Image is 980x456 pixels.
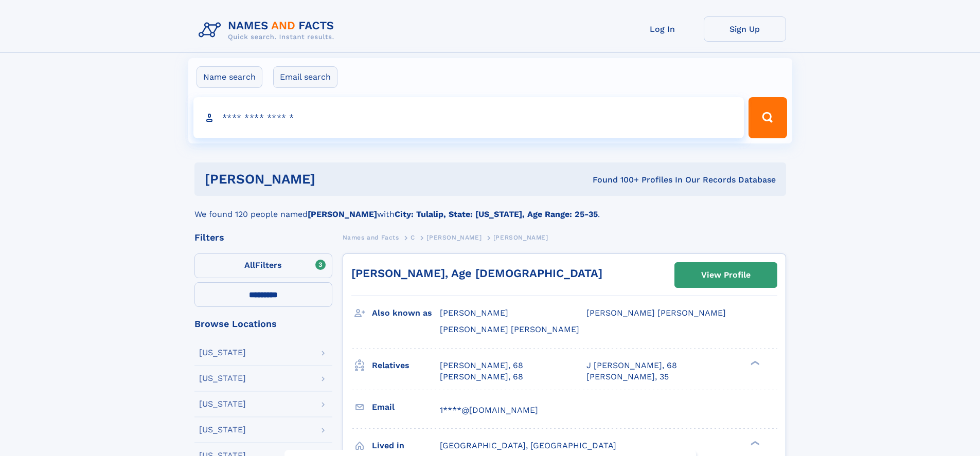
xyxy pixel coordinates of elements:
[586,360,677,371] a: J [PERSON_NAME], 68
[493,234,548,241] span: [PERSON_NAME]
[199,400,246,408] div: [US_STATE]
[194,196,786,221] div: We found 120 people named with .
[343,231,399,244] a: Names and Facts
[440,324,579,334] span: [PERSON_NAME] [PERSON_NAME]
[205,173,454,186] h1: [PERSON_NAME]
[426,234,482,241] span: [PERSON_NAME]
[199,426,246,434] div: [US_STATE]
[704,16,786,42] a: Sign Up
[244,260,255,270] span: All
[197,66,262,88] label: Name search
[440,441,616,450] span: [GEOGRAPHIC_DATA], [GEOGRAPHIC_DATA]
[440,371,523,382] a: [PERSON_NAME], 68
[411,231,415,244] a: C
[675,263,777,287] a: View Profile
[273,66,337,88] label: Email search
[621,16,704,42] a: Log In
[440,308,508,318] span: [PERSON_NAME]
[748,440,760,446] div: ❯
[308,209,377,219] b: [PERSON_NAME]
[199,349,246,357] div: [US_STATE]
[748,359,760,366] div: ❯
[194,16,343,44] img: Logo Names and Facts
[193,97,744,138] input: search input
[194,233,332,242] div: Filters
[199,374,246,382] div: [US_STATE]
[701,263,751,287] div: View Profile
[372,304,440,322] h3: Also known as
[440,360,523,371] a: [PERSON_NAME], 68
[372,357,440,374] h3: Relatives
[194,253,332,278] label: Filters
[372,437,440,454] h3: Lived in
[411,234,415,241] span: C
[351,267,602,280] a: [PERSON_NAME], Age [DEMOGRAPHIC_DATA]
[586,371,669,382] a: [PERSON_NAME], 35
[426,231,482,244] a: [PERSON_NAME]
[749,97,787,138] button: Search Button
[454,174,776,186] div: Found 100+ Profiles In Our Records Database
[395,209,598,219] b: City: Tulalip, State: [US_STATE], Age Range: 25-35
[372,398,440,416] h3: Email
[586,308,726,318] span: [PERSON_NAME] [PERSON_NAME]
[194,319,332,329] div: Browse Locations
